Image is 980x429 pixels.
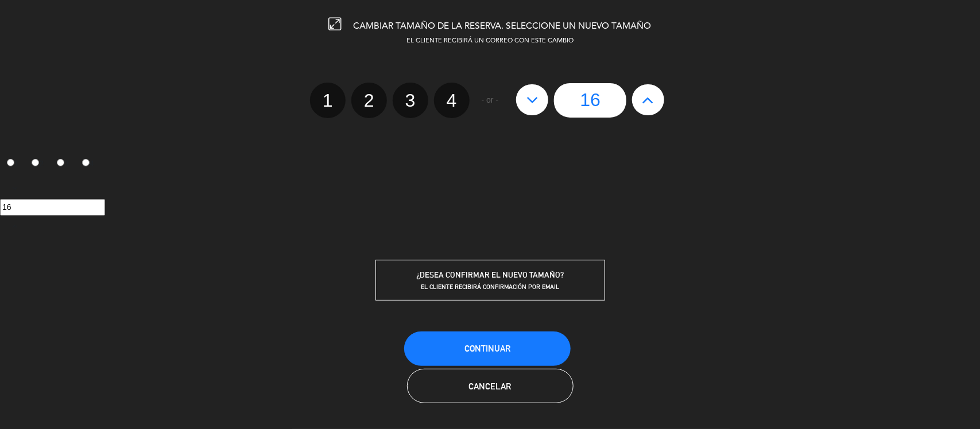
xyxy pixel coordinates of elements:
[75,154,100,174] label: 4
[32,159,39,166] input: 2
[310,83,346,118] label: 1
[416,270,564,279] span: ¿DESEA CONFIRMAR EL NUEVO TAMAÑO?
[469,381,512,391] span: Cancelar
[393,83,428,118] label: 3
[25,154,51,174] label: 2
[434,83,470,118] label: 4
[7,159,14,166] input: 1
[82,159,90,166] input: 4
[57,159,64,166] input: 3
[351,83,387,118] label: 2
[421,283,559,291] span: EL CLIENTE RECIBIRÁ CONFIRMACIÓN POR EMAIL
[464,344,510,353] span: Continuar
[406,38,574,44] span: EL CLIENTE RECIBIRÁ UN CORREO CON ESTE CAMBIO
[407,369,574,403] button: Cancelar
[482,93,499,107] span: - or -
[354,22,652,31] span: CAMBIAR TAMAÑO DE LA RESERVA. SELECCIONE UN NUEVO TAMAÑO
[51,154,76,174] label: 3
[404,331,571,366] button: Continuar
